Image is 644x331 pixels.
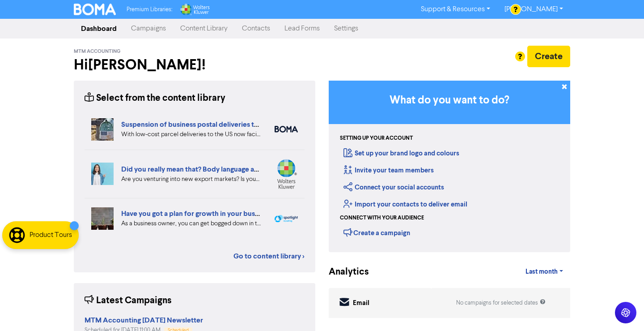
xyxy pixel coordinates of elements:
[343,166,434,175] a: Invite your team members
[340,134,413,142] div: Setting up your account
[74,20,124,38] a: Dashboard
[121,209,274,218] a: Have you got a plan for growth in your business?
[121,165,336,174] a: Did you really mean that? Body language and cross-border business
[275,215,298,222] img: spotlight
[121,219,261,228] div: As a business owner, you can get bogged down in the demands of day-to-day business. We can help b...
[599,288,644,331] iframe: Chat Widget
[179,4,210,15] img: Wolters Kluwer
[233,251,305,262] a: Go to content library >
[277,20,327,38] a: Lead Forms
[456,299,546,307] div: No campaigns for selected dates
[85,294,172,308] div: Latest Campaigns
[518,263,570,281] a: Last month
[343,149,459,158] a: Set up your brand logo and colours
[121,120,436,129] a: Suspension of business postal deliveries to the [GEOGRAPHIC_DATA]: what options do you have?
[85,317,203,324] a: MTM Accounting [DATE] Newsletter
[497,2,570,17] a: [PERSON_NAME]
[127,7,172,13] span: Premium Libraries:
[343,183,444,192] a: Connect your social accounts
[327,20,365,38] a: Settings
[527,46,570,67] button: Create
[342,94,557,107] h3: What do you want to do?
[414,2,497,17] a: Support & Resources
[329,81,570,252] div: Getting Started in BOMA
[235,20,277,38] a: Contacts
[74,56,315,73] h2: Hi [PERSON_NAME] !
[85,91,225,105] div: Select from the content library
[343,226,410,239] div: Create a campaign
[121,175,261,184] div: Are you venturing into new export markets? Is your workforce or client base multicultural? Be awa...
[275,126,298,133] img: boma
[124,20,173,38] a: Campaigns
[121,130,261,139] div: With low-cost parcel deliveries to the US now facing tariffs, many international postal services ...
[340,214,424,222] div: Connect with your audience
[353,298,369,309] div: Email
[525,268,558,276] span: Last month
[275,159,298,189] img: wolters_kluwer
[329,265,358,279] div: Analytics
[74,4,116,15] img: BOMA Logo
[74,48,121,55] span: MTM Accounting
[343,200,467,209] a: Import your contacts to deliver email
[173,20,235,38] a: Content Library
[85,316,203,325] strong: MTM Accounting [DATE] Newsletter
